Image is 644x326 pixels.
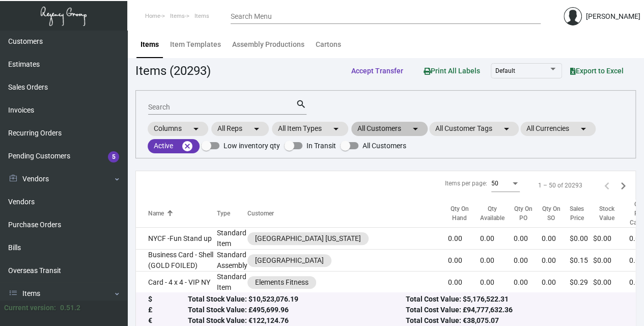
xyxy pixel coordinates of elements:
td: 0.00 [448,250,480,271]
mat-icon: arrow_drop_down [500,123,513,135]
td: $0.00 [593,250,629,271]
div: £ [148,305,188,316]
td: 0.00 [542,228,570,250]
mat-chip: All Item Types [272,122,348,136]
img: admin@bootstrapmaster.com [564,7,582,25]
span: Default [495,67,515,74]
div: Current version: [4,303,56,313]
button: Export to Excel [562,62,632,80]
div: Cartons [316,39,341,50]
mat-icon: search [296,98,306,111]
button: Next page [615,177,631,194]
mat-chip: All Currencies [520,122,596,136]
button: Accept Transfer [343,62,411,80]
div: Qty On PO [514,204,533,223]
td: $0.29 [570,271,593,293]
td: 0.00 [542,250,570,271]
span: Export to Excel [570,67,624,75]
div: [GEOGRAPHIC_DATA] [255,255,324,266]
td: Standard Assembly [217,250,247,271]
div: Items (20293) [135,62,211,80]
div: Name [148,209,164,218]
mat-chip: Columns [148,122,208,136]
div: Total Cost Value: $5,176,522.31 [405,294,623,305]
mat-chip: All Reps [211,122,269,136]
div: Name [148,209,217,218]
span: Low inventory qty [223,140,280,152]
span: Accept Transfer [351,67,403,75]
div: Type [217,209,230,218]
div: Stock Value [593,204,620,223]
span: Items [194,13,209,19]
td: $0.00 [570,228,593,250]
span: Print All Labels [424,67,480,75]
mat-icon: arrow_drop_down [250,123,263,135]
div: 1 – 50 of 20293 [538,181,582,190]
div: Qty On SO [542,204,570,223]
td: 0.00 [448,271,480,293]
td: $0.00 [593,271,629,293]
div: Qty Available [480,204,505,223]
div: Qty Available [480,204,514,223]
td: 0.00 [542,271,570,293]
div: Total Stock Value: £495,699.96 [188,305,406,316]
div: Items per page: [445,179,487,188]
td: 0.00 [448,228,480,250]
mat-chip: Active [148,139,200,153]
td: 0.00 [480,271,514,293]
mat-chip: All Customer Tags [429,122,519,136]
th: Customer [247,200,448,228]
td: $0.00 [593,228,629,250]
mat-chip: All Customers [351,122,428,136]
span: Items [170,13,185,19]
button: Previous page [599,177,615,194]
div: Sales Price [570,204,584,223]
span: All Customers [362,140,406,152]
mat-icon: arrow_drop_down [190,123,202,135]
div: [PERSON_NAME] [586,11,640,22]
td: Standard Item [217,228,247,250]
td: 0.00 [480,228,514,250]
mat-icon: arrow_drop_down [330,123,342,135]
div: Qty On Hand [448,204,471,223]
span: 50 [491,180,498,187]
td: NYCF -Fun Stand up [136,228,217,250]
td: 0.00 [480,250,514,271]
div: $ [148,294,188,305]
div: Total Stock Value: $10,523,076.19 [188,294,406,305]
td: 0.00 [514,250,542,271]
td: $0.15 [570,250,593,271]
div: Items [141,39,159,50]
span: Home [145,13,160,19]
div: [GEOGRAPHIC_DATA] [US_STATE] [255,233,361,244]
div: Qty On PO [514,204,542,223]
div: Assembly Productions [232,39,304,50]
mat-select: Items per page: [491,180,520,187]
mat-icon: cancel [181,140,193,152]
div: Qty On SO [542,204,561,223]
div: Stock Value [593,204,629,223]
div: Type [217,209,247,218]
td: 0.00 [514,228,542,250]
td: Standard Item [217,271,247,293]
div: Qty On Hand [448,204,480,223]
button: Print All Labels [415,61,488,80]
div: Total Cost Value: £94,777,632.36 [405,305,623,316]
mat-icon: arrow_drop_down [409,123,422,135]
mat-icon: arrow_drop_down [577,123,590,135]
div: Sales Price [570,204,593,223]
div: Item Templates [170,39,221,50]
td: Card - 4 x 4 - VIP NY [136,271,217,293]
div: Elements Fitness [255,277,309,288]
td: 0.00 [514,271,542,293]
td: Business Card - Shell (GOLD FOILED) [136,250,217,271]
div: 0.51.2 [60,303,80,313]
span: In Transit [306,140,336,152]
